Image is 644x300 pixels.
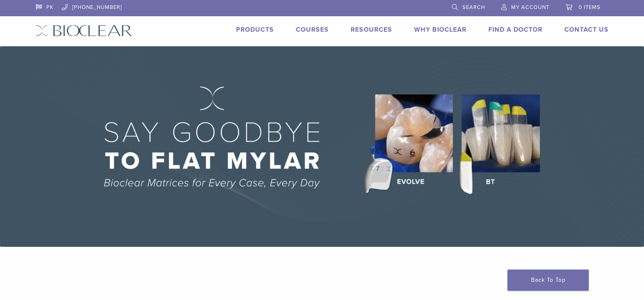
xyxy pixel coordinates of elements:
[351,26,392,34] a: Resources
[507,270,589,291] a: Back To Top
[511,4,549,11] span: My Account
[13,158,176,167] strong: September Product Deal You Don’t Want to Miss!
[13,179,188,228] p: Use Code at checkout. Valid [DATE]–[DATE], [GEOGRAPHIC_DATA] only. Applies to all components, exc...
[13,181,87,190] strong: 5+2 on Refills is Back!
[236,26,274,34] a: Products
[191,142,202,153] button: Close
[564,26,609,34] a: Contact Us
[296,26,329,34] a: Courses
[45,193,74,202] strong: 2HAU25
[13,265,88,273] a: [URL][DOMAIN_NAME]
[579,4,601,11] span: 0 items
[414,26,466,34] a: Why Bioclear
[13,238,188,274] p: Coupons cannot be combined. Visit our promotions page:
[488,26,542,34] a: Find A Doctor
[462,4,485,11] span: Search
[36,25,132,37] img: Bioclear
